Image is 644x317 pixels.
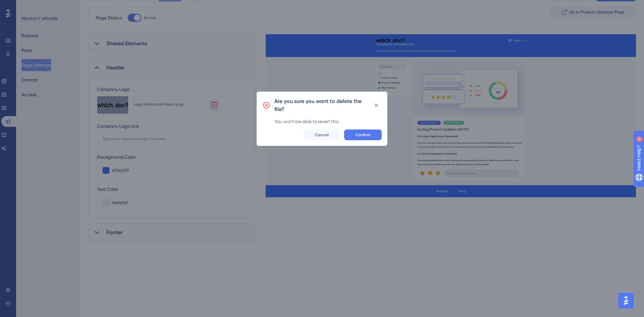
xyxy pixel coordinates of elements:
span: Need Help? [16,2,42,10]
span: Confirm [356,132,370,138]
h2: Are you sure you want to delete the file? [274,97,371,113]
div: 3 [47,3,49,9]
iframe: UserGuiding AI Assistant Launcher [616,290,636,311]
div: You won't be able to revert this. [274,117,382,125]
span: Cancel [315,132,329,138]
